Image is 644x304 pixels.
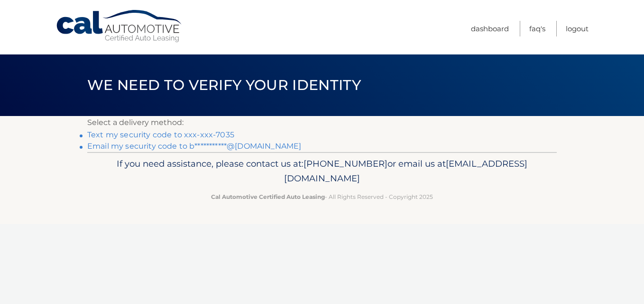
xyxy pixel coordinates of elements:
a: Text my security code to xxx-xxx-7035 [87,130,234,139]
p: Select a delivery method: [87,116,557,129]
a: Logout [566,21,589,36]
span: [PHONE_NUMBER] [304,158,387,169]
p: If you need assistance, please contact us at: or email us at [93,156,551,187]
p: - All Rights Reserved - Copyright 2025 [93,192,551,202]
span: We need to verify your identity [87,76,361,94]
a: Cal Automotive [55,9,184,43]
strong: Cal Automotive Certified Auto Leasing [211,193,325,200]
a: FAQ's [529,21,545,36]
a: Dashboard [471,21,509,36]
